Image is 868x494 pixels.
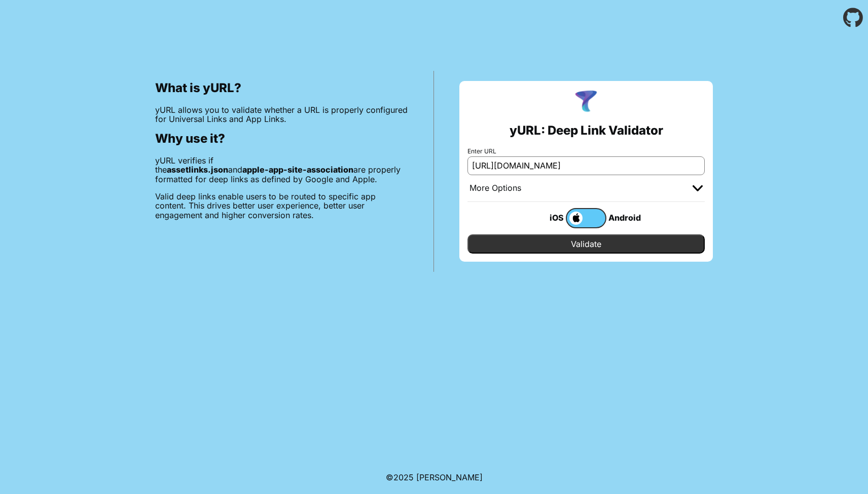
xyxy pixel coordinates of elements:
a: Michael Ibragimchayev's Personal Site [416,472,483,482]
input: Validate [467,234,705,254]
b: assetlinks.json [167,164,228,175]
div: Android [606,211,647,224]
div: More Options [469,183,521,193]
p: yURL allows you to validate whether a URL is properly configured for Universal Links and App Links. [155,105,408,124]
b: apple-app-site-association [242,164,353,175]
p: Valid deep links enable users to be routed to specific app content. This drives better user exper... [155,192,408,220]
h2: What is yURL? [155,81,408,95]
img: chevron [693,185,703,191]
label: Enter URL [467,148,705,155]
p: yURL verifies if the and are properly formatted for deep links as defined by Google and Apple. [155,156,408,184]
h2: yURL: Deep Link Validator [510,124,663,138]
footer: © [386,461,483,494]
input: e.g. https://app.chayev.com/xyx [467,156,705,175]
img: yURL Logo [573,89,599,115]
div: iOS [525,211,566,224]
span: 2025 [393,472,414,482]
h2: Why use it? [155,132,408,146]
